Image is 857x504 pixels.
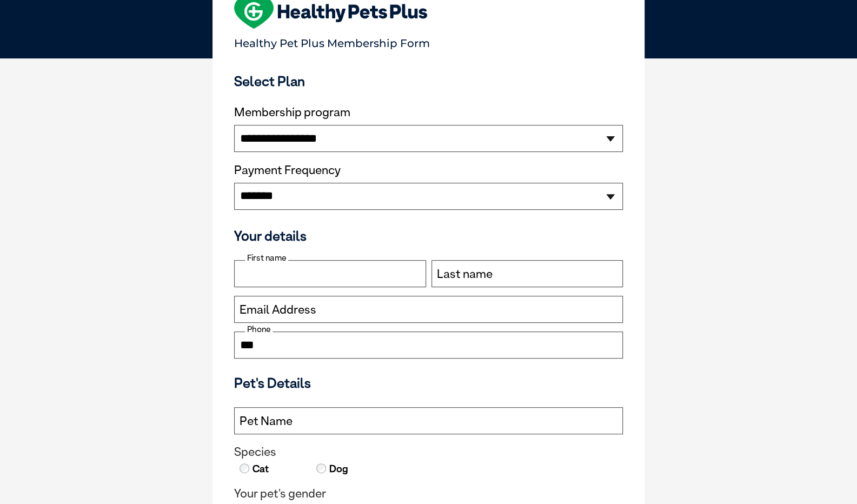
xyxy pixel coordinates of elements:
[240,303,316,317] label: Email Address
[234,32,623,50] p: Healthy Pet Plus Membership Form
[234,445,623,459] legend: Species
[234,163,341,177] label: Payment Frequency
[245,253,288,263] label: First name
[234,487,623,501] legend: Your pet's gender
[234,105,623,120] label: Membership program
[234,228,623,244] h3: Your details
[437,267,493,281] label: Last name
[245,324,273,334] label: Phone
[234,73,623,89] h3: Select Plan
[328,462,348,476] label: Dog
[251,462,269,476] label: Cat
[230,375,627,391] h3: Pet's Details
